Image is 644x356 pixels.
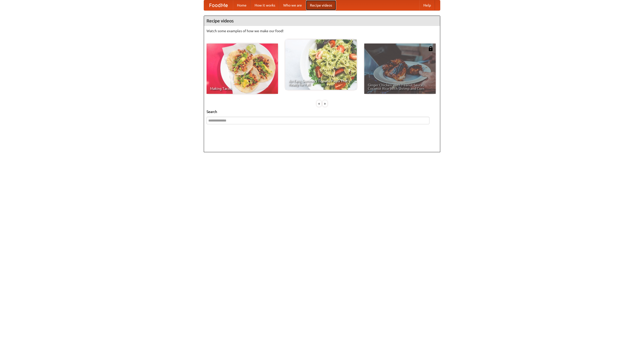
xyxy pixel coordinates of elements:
a: An Easy, Summery Tomato Pasta That's Ready for Fall [285,39,357,90]
a: Making Tacos [207,44,278,94]
p: Watch some examples of how we make our food! [207,28,437,33]
span: Making Tacos [210,87,274,90]
div: » [323,100,327,107]
a: Who we are [279,0,306,10]
a: Help [419,0,435,10]
a: Recipe videos [306,0,336,10]
a: FoodMe [204,0,233,10]
span: An Easy, Summery Tomato Pasta That's Ready for Fall [289,79,353,86]
a: How it works [251,0,279,10]
a: Home [233,0,251,10]
div: « [317,100,321,107]
h4: Recipe videos [204,16,440,26]
h5: Search [207,109,437,114]
img: 483408.png [428,46,433,51]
